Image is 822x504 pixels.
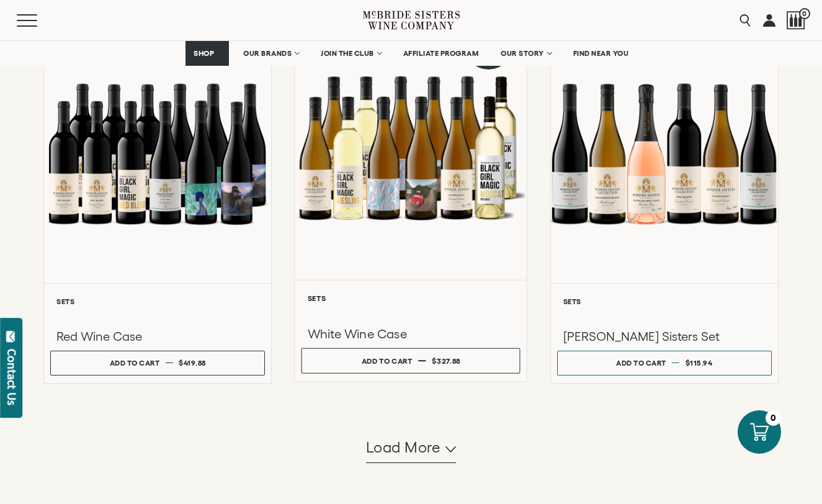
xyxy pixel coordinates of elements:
[395,41,487,66] a: AFFILIATE PROGRAM
[550,16,779,383] a: McBride Sisters Set Sets [PERSON_NAME] Sisters Set Add to cart $115.94
[366,433,457,463] button: Load more
[573,49,629,58] span: FIND NEAR YOU
[362,352,413,371] div: Add to cart
[563,328,766,344] h3: [PERSON_NAME] Sisters Set
[6,349,18,405] div: Contact Us
[686,359,713,367] span: $115.94
[56,297,259,305] h6: Sets
[403,49,479,58] span: AFFILIATE PROGRAM
[432,357,460,365] span: $327.88
[302,348,520,374] button: Add to cart $327.88
[493,41,559,66] a: OUR STORY
[56,328,259,344] h3: Red Wine Case
[17,14,61,27] button: Mobile Menu Trigger
[179,359,206,367] span: $419.88
[501,49,544,58] span: OUR STORY
[235,41,306,66] a: OUR BRANDS
[308,295,514,303] h6: Sets
[557,351,772,376] button: Add to cart $115.94
[243,49,292,58] span: OUR BRANDS
[185,41,229,66] a: SHOP
[766,410,781,426] div: 0
[799,8,810,19] span: 0
[563,297,766,305] h6: Sets
[50,351,265,376] button: Add to cart $419.88
[366,437,441,458] span: Load more
[295,7,528,382] a: Best Seller White Wine Case Sets White Wine Case Add to cart $327.88
[43,16,272,383] a: Red Wine Case Sets Red Wine Case Add to cart $419.88
[313,41,389,66] a: JOIN THE CLUB
[321,49,374,58] span: JOIN THE CLUB
[110,354,160,372] div: Add to cart
[565,41,637,66] a: FIND NEAR YOU
[194,49,215,58] span: SHOP
[308,326,514,343] h3: White Wine Case
[616,354,666,372] div: Add to cart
